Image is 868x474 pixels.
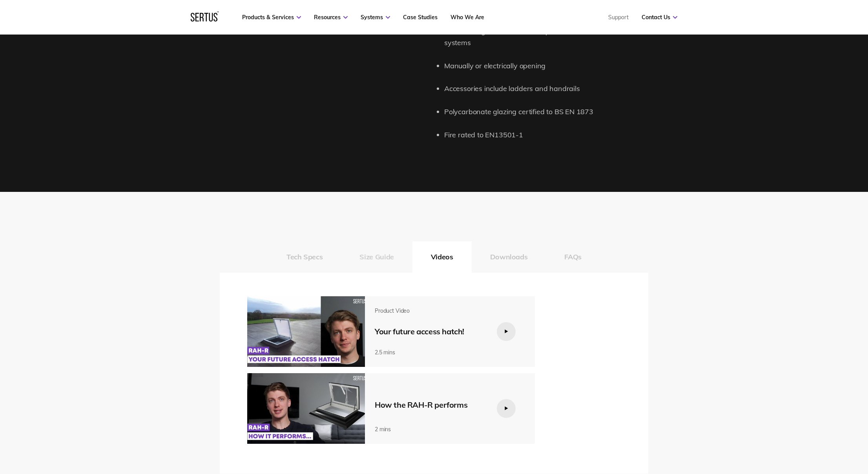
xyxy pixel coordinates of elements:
[242,14,301,21] a: Products & Services
[341,241,412,273] button: Size Guide
[361,14,390,21] a: Systems
[403,14,438,21] a: Case Studies
[444,83,648,95] li: Accessories include ladders and handrails
[375,400,485,410] div: How the RAH-R performs
[727,383,868,474] iframe: Chat Widget
[450,14,484,21] a: Who We Are
[444,106,648,118] li: Polycarbonate glazing certified to BS EN 1873
[375,426,485,433] div: 2 mins
[642,14,677,21] a: Contact Us
[444,26,648,49] li: Can be integrated into fire escape and smoke ventilation systems
[608,14,629,21] a: Support
[546,241,600,273] button: FAQs
[444,60,648,72] li: Manually or electrically opening
[314,14,348,21] a: Resources
[375,349,485,356] div: 2.5 mins
[444,129,648,141] li: Fire rated to EN13501-1
[375,307,485,314] div: Product Video
[375,326,485,336] div: Your future access hatch!
[268,241,341,273] button: Tech Specs
[472,241,546,273] button: Downloads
